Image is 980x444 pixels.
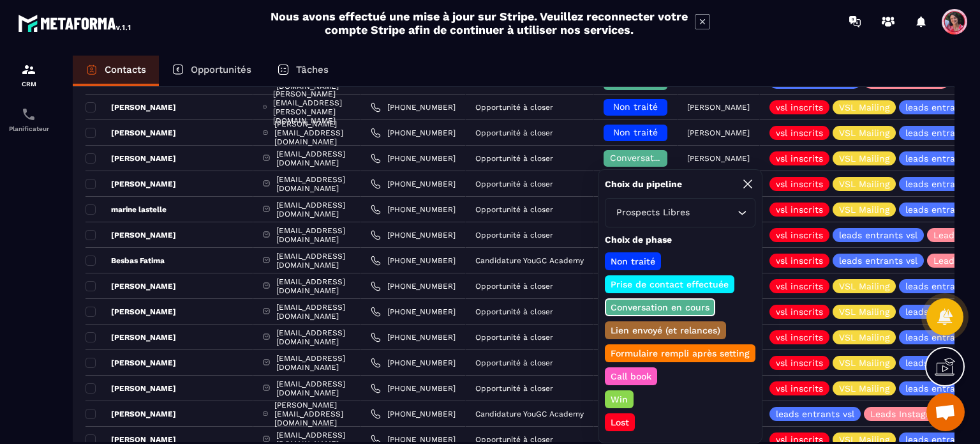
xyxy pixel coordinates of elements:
[609,278,731,291] p: Prise de contact effectuée
[3,125,54,132] p: Planificateur
[85,332,176,342] p: [PERSON_NAME]
[475,205,553,214] p: Opportunité à closer
[475,358,553,367] p: Opportunité à closer
[475,435,553,444] p: Opportunité à closer
[371,281,456,291] a: [PHONE_NUMBER]
[21,62,36,77] img: formation
[3,97,54,142] a: schedulerschedulerPlanificateur
[839,282,889,291] p: VSL Mailing
[371,230,456,240] a: [PHONE_NUMBER]
[776,180,823,188] p: vsl inscrits
[776,231,823,240] p: vsl inscrits
[371,179,456,189] a: [PHONE_NUMBER]
[85,230,176,240] p: [PERSON_NAME]
[475,282,553,291] p: Opportunité à closer
[371,256,456,266] a: [PHONE_NUMBER]
[839,154,889,163] p: VSL Mailing
[475,231,553,240] p: Opportunité à closer
[776,205,823,214] p: vsl inscrits
[839,205,889,214] p: VSL Mailing
[475,307,553,316] p: Opportunité à closer
[371,153,456,164] a: [PHONE_NUMBER]
[839,384,889,393] p: VSL Mailing
[21,107,36,122] img: scheduler
[926,393,965,431] div: Ouvrir le chat
[610,153,709,163] span: Conversation en cours
[159,56,264,86] a: Opportunités
[609,324,722,337] p: Lien envoyé (et relances)
[475,384,553,393] p: Opportunité à closer
[85,102,176,112] p: [PERSON_NAME]
[839,435,889,444] p: VSL Mailing
[475,154,553,163] p: Opportunité à closer
[85,204,167,215] p: marine lastelle
[85,409,176,419] p: [PERSON_NAME]
[692,206,734,220] input: Search for option
[776,435,823,444] p: vsl inscrits
[839,231,917,240] p: leads entrants vsl
[776,358,823,367] p: vsl inscrits
[371,128,456,138] a: [PHONE_NUMBER]
[475,103,553,112] p: Opportunité à closer
[371,307,456,317] a: [PHONE_NUMBER]
[475,333,553,342] p: Opportunité à closer
[776,282,823,291] p: vsl inscrits
[85,281,176,291] p: [PERSON_NAME]
[85,307,176,317] p: [PERSON_NAME]
[776,103,823,112] p: vsl inscrits
[371,204,456,215] a: [PHONE_NUMBER]
[371,409,456,419] a: [PHONE_NUMBER]
[609,370,653,383] p: Call book
[475,128,553,137] p: Opportunité à closer
[270,10,688,36] h2: Nous avons effectué une mise à jour sur Stripe. Veuillez reconnecter votre compte Stripe afin de ...
[296,64,329,75] p: Tâches
[776,128,823,137] p: vsl inscrits
[3,52,54,97] a: formationformationCRM
[613,102,658,112] span: Non traité
[85,358,176,368] p: [PERSON_NAME]
[85,383,176,394] p: [PERSON_NAME]
[475,410,584,418] p: Candidature YouGC Academy
[839,358,889,367] p: VSL Mailing
[85,153,176,164] p: [PERSON_NAME]
[776,333,823,342] p: vsl inscrits
[605,178,682,190] p: Choix du pipeline
[839,333,889,342] p: VSL Mailing
[609,416,631,429] p: Lost
[776,307,823,316] p: vsl inscrits
[839,103,889,112] p: VSL Mailing
[73,56,159,86] a: Contacts
[105,64,146,75] p: Contacts
[371,102,456,112] a: [PHONE_NUMBER]
[85,128,176,138] p: [PERSON_NAME]
[609,255,657,268] p: Non traité
[475,256,584,265] p: Candidature YouGC Academy
[371,332,456,342] a: [PHONE_NUMBER]
[776,154,823,163] p: vsl inscrits
[18,11,133,34] img: logo
[839,180,889,188] p: VSL Mailing
[687,103,750,112] p: [PERSON_NAME]
[605,234,755,246] p: Choix de phase
[776,256,823,265] p: vsl inscrits
[839,128,889,137] p: VSL Mailing
[613,206,692,220] span: Prospects Libres
[371,358,456,368] a: [PHONE_NUMBER]
[687,154,750,163] p: [PERSON_NAME]
[839,307,889,316] p: VSL Mailing
[776,384,823,393] p: vsl inscrits
[264,56,341,86] a: Tâches
[85,179,176,189] p: [PERSON_NAME]
[3,80,54,88] p: CRM
[475,180,553,188] p: Opportunité à closer
[605,198,755,227] div: Search for option
[609,301,711,314] p: Conversation en cours
[191,64,251,75] p: Opportunités
[609,347,752,360] p: Formulaire rempli après setting
[85,256,165,266] p: Besbas Fatima
[371,383,456,394] a: [PHONE_NUMBER]
[839,256,917,265] p: leads entrants vsl
[776,410,854,418] p: leads entrants vsl
[613,127,658,137] span: Non traité
[609,393,630,406] p: Win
